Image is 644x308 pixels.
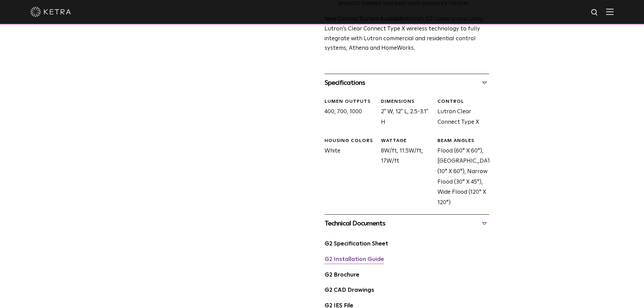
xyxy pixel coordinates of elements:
img: search icon [591,8,599,17]
div: LUMEN OUTPUTS [325,98,376,105]
div: 400, 700, 1000 [319,98,376,127]
a: G2 CAD Drawings [325,287,374,293]
p: Ketra’s G2 Linear is now using Lutron’s Clear Connect Type X wireless technology to fully integra... [325,15,489,54]
div: Lutron Clear Connect Type X [432,98,489,127]
img: Hamburger%20Nav.svg [606,8,614,15]
div: 2" W, 12" L, 2.5-3.1" H [376,98,432,127]
div: Technical Documents [325,218,489,229]
div: 8W/ft, 11.5W/ft, 17W/ft [376,138,432,208]
div: WATTAGE [381,138,432,144]
a: G2 Installation Guide [325,257,384,262]
div: BEAM ANGLES [437,138,489,144]
div: Specifications [325,77,489,88]
a: G2 Brochure [325,272,359,278]
a: G2 Specification Sheet [325,241,388,247]
div: CONTROL [437,98,489,105]
div: Flood (60° X 60°), [GEOGRAPHIC_DATA] (10° X 60°), Narrow Flood (30° X 45°), Wide Flood (120° X 120°) [432,138,489,208]
div: White [319,138,376,208]
div: DIMENSIONS [381,98,432,105]
div: HOUSING COLORS [325,138,376,144]
img: ketra-logo-2019-white [30,7,71,17]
